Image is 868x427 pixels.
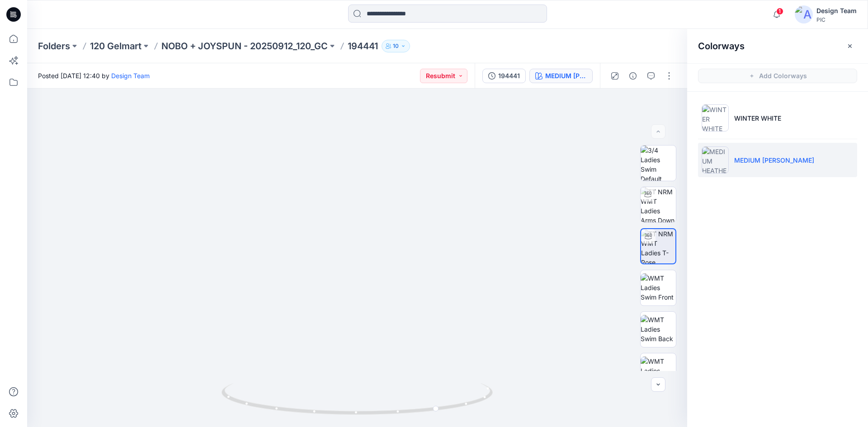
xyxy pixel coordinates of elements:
[161,40,328,52] a: NOBO + JOYSPUN - 20250912_120_GC
[626,69,640,83] button: Details
[641,315,676,343] img: WMT Ladies Swim Back
[393,41,399,51] p: 10
[795,5,813,23] img: avatar
[38,71,150,80] span: Posted [DATE] 12:40 by
[816,5,857,16] div: Design Team
[498,71,520,81] div: 194441
[90,40,142,52] a: 120 Gelmart
[641,229,675,263] img: TT NRM WMT Ladies T-Pose
[38,40,70,52] a: Folders
[641,273,676,302] img: WMT Ladies Swim Front
[698,41,745,52] h2: Colorways
[816,16,857,23] div: PIC
[641,357,676,385] img: WMT Ladies Swim Left
[734,113,781,123] p: WINTER WHITE
[734,155,814,165] p: MEDIUM [PERSON_NAME]
[382,40,410,52] button: 10
[641,145,676,181] img: 3/4 Ladies Swim Default
[641,187,676,222] img: TT NRM WMT Ladies Arms Down
[702,104,729,131] img: WINTER WHITE
[702,146,729,174] img: MEDIUM HEATHER GRAY
[348,40,378,52] p: 194441
[529,69,593,83] button: MEDIUM [PERSON_NAME]
[111,72,150,80] a: Design Team
[776,8,783,15] span: 1
[545,71,587,81] div: MEDIUM HEATHER GRAY
[482,69,526,83] button: 194441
